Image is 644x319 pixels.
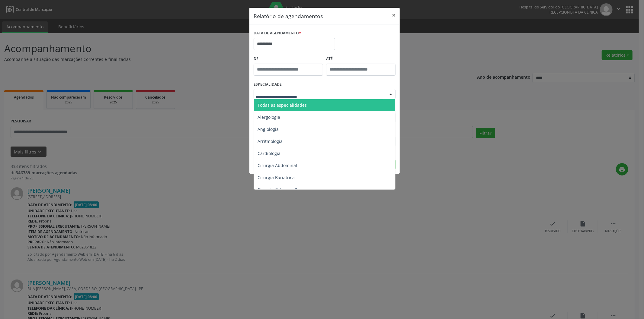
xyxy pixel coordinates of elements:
span: Cardiologia [258,150,280,156]
span: Cirurgia Cabeça e Pescoço [258,187,311,192]
span: Angiologia [258,126,279,132]
span: Todas as especialidades [258,102,307,108]
span: Cirurgia Abdominal [258,163,297,168]
span: Cirurgia Bariatrica [258,175,295,180]
label: ESPECIALIDADE [254,80,282,89]
span: Alergologia [258,114,280,120]
button: Close [388,8,400,23]
label: De [254,54,323,64]
h5: Relatório de agendamentos [254,12,323,20]
label: DATA DE AGENDAMENTO [254,29,301,38]
label: ATÉ [326,54,396,64]
span: Arritmologia [258,138,283,144]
